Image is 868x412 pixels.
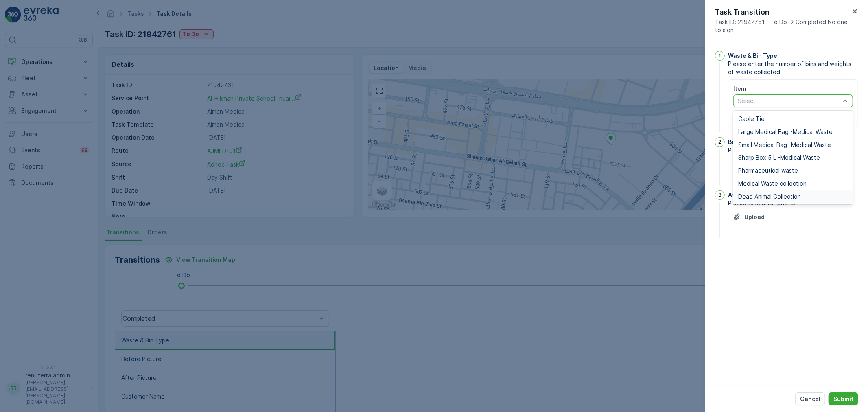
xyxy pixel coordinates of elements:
div: 1 [715,51,725,61]
span: Dead Animal Collection [738,193,801,200]
p: Cancel [800,395,820,403]
p: Submit [833,395,853,403]
span: Sharp Box 5 L -Medical Waste [738,154,820,161]
span: Cable Tie [738,116,765,122]
span: Pharmaceutical waste [738,167,798,174]
p: After Picture [728,191,765,199]
span: Small Medical Bag -Medical Waste [738,142,831,148]
p: Waste & Bin Type [728,52,777,60]
button: Cancel [795,392,825,405]
span: Please enter the number of bins and weights of waste collected. [728,60,858,76]
button: Submit [829,392,858,405]
label: Item [733,85,746,92]
p: Task Transition [715,7,850,18]
span: Please take after photo. [728,199,858,207]
span: Medical Waste collection [738,180,807,187]
span: Please take before photo. [728,146,858,154]
div: 3 [715,190,725,200]
button: Upload File [728,158,770,171]
span: Task ID: 21942761 - To Do -> Completed No one to sign [715,18,850,34]
div: 2 [715,137,725,147]
button: Upload File [728,210,770,224]
p: Upload [744,213,765,221]
p: Before Picture [728,138,770,146]
p: Select [738,97,840,105]
span: Large Medical Bag -Medical Waste [738,129,833,135]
